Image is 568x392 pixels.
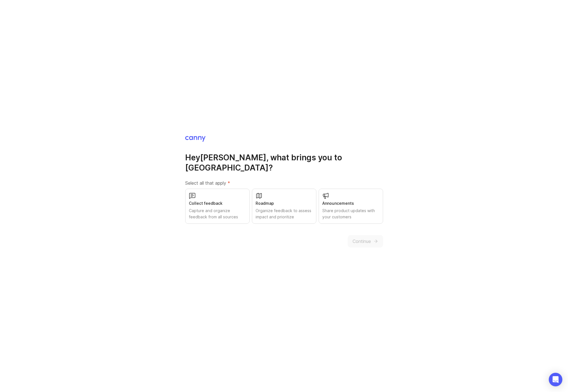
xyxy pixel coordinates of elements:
[185,189,250,224] button: Collect feedbackCapture and organize feedback from all sources
[252,189,316,224] button: RoadmapOrganize feedback to assess impact and prioritize
[185,136,206,142] img: Canny Home
[185,180,383,186] label: Select all that apply
[189,208,246,220] div: Capture and organize feedback from all sources
[549,373,562,386] div: Open Intercom Messenger
[256,208,313,220] div: Organize feedback to assess impact and prioritize
[322,208,379,220] div: Share product updates with your customers
[189,200,246,206] div: Collect feedback
[319,189,383,224] button: AnnouncementsShare product updates with your customers
[353,238,371,245] span: Continue
[348,235,383,247] button: Continue
[185,152,383,173] h1: Hey [PERSON_NAME] , what brings you to [GEOGRAPHIC_DATA]?
[256,200,313,206] div: Roadmap
[322,200,379,206] div: Announcements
